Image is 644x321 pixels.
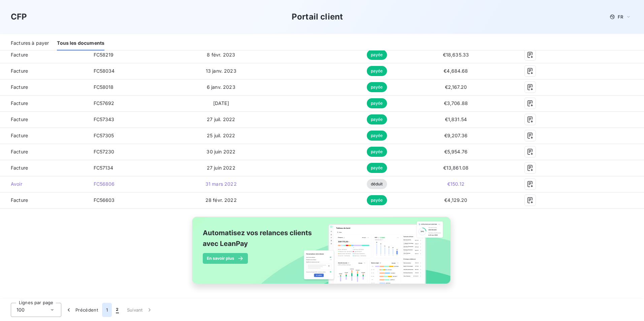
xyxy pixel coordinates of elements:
[207,133,235,138] span: 25 juil. 2022
[445,116,467,122] span: €1,831.54
[444,197,467,203] span: €4,129.20
[367,163,387,173] span: payée
[367,114,387,124] span: payée
[5,84,83,91] span: Facture
[213,100,229,106] span: [DATE]
[444,133,468,138] span: €9,207.36
[94,100,115,106] span: FC57692
[94,181,115,187] span: FC56806
[102,303,112,317] button: 1
[112,303,123,317] button: 2
[94,116,115,122] span: FC57343
[444,68,468,74] span: €4,684.68
[205,197,237,203] span: 28 févr. 2022
[206,149,235,154] span: 30 juin 2022
[367,82,387,92] span: payée
[207,116,235,122] span: 27 juil. 2022
[5,148,83,155] span: Facture
[5,197,83,204] span: Facture
[367,131,387,141] span: payée
[447,181,464,187] span: €150.12
[207,52,235,58] span: 8 févr. 2023
[5,165,83,171] span: Facture
[94,52,114,58] span: FC58219
[444,149,468,154] span: €5,954.76
[367,195,387,205] span: payée
[5,68,83,74] span: Facture
[94,197,115,203] span: FC56603
[445,84,467,90] span: €2,167.20
[94,68,115,74] span: FC58034
[5,100,83,107] span: Facture
[444,100,468,106] span: €3,706.88
[367,98,387,108] span: payée
[367,147,387,157] span: payée
[367,66,387,76] span: payée
[5,132,83,139] span: Facture
[5,181,83,187] span: Avoir
[123,303,157,317] button: Suivant
[443,165,469,171] span: €13,861.08
[207,165,235,171] span: 27 juin 2022
[57,36,104,50] div: Tous les documents
[206,68,236,74] span: 13 janv. 2023
[205,181,237,187] span: 31 mars 2022
[11,11,27,23] h3: CFP
[367,179,387,189] span: déduit
[5,51,83,58] span: Facture
[367,50,387,60] span: payée
[5,116,83,123] span: Facture
[618,14,623,20] span: FR
[94,149,115,154] span: FC57230
[292,11,343,23] h3: Portail client
[94,133,114,138] span: FC57305
[94,165,114,171] span: FC57134
[11,36,49,50] div: Factures à payer
[94,84,114,90] span: FC58018
[61,303,102,317] button: Précédent
[186,213,458,295] img: banner
[17,307,25,313] span: 100
[116,307,119,313] span: 2
[443,52,469,58] span: €18,635.33
[207,84,235,90] span: 6 janv. 2023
